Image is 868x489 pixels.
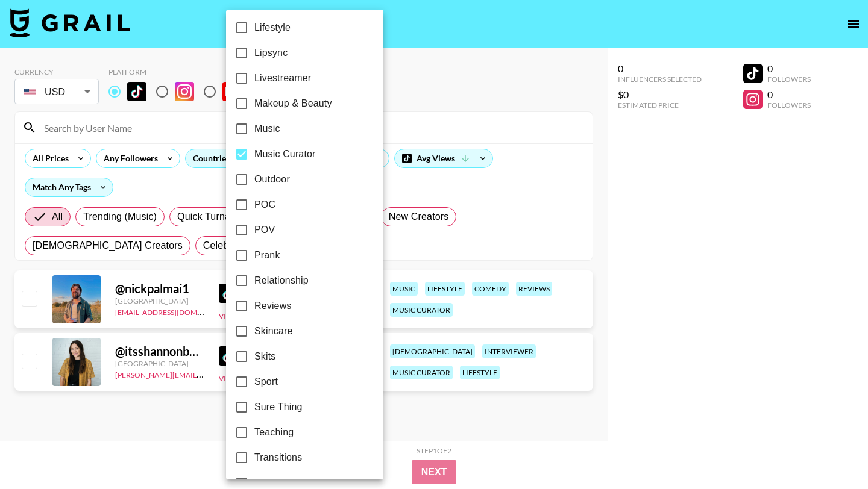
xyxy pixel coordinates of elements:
span: Sure Thing [254,400,302,414]
span: Outdoor [254,172,290,187]
span: Music Curator [254,147,316,161]
span: Lifestyle [254,20,291,35]
span: Transitions [254,450,302,465]
span: Sport [254,375,278,389]
span: Skits [254,349,275,364]
span: Music [254,122,280,136]
iframe: Drift Widget Chat Controller [808,429,854,475]
span: POV [254,223,275,237]
span: Lipsync [254,46,288,60]
span: Teaching [254,425,294,440]
span: Relationship [254,273,309,288]
span: Reviews [254,299,292,313]
span: Livestreamer [254,71,311,86]
span: Makeup & Beauty [254,96,332,111]
span: Prank [254,248,280,263]
span: POC [254,198,275,212]
span: Skincare [254,324,292,338]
